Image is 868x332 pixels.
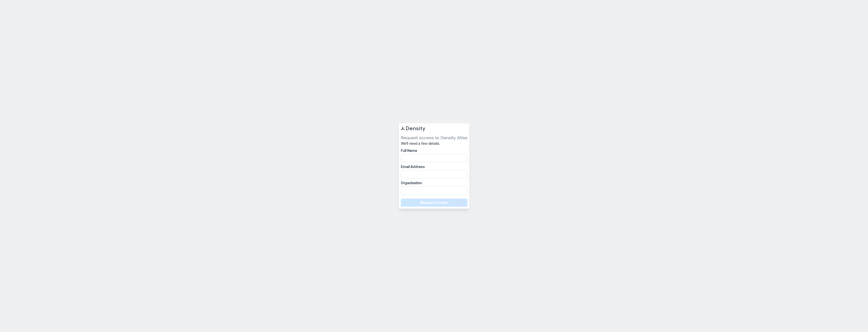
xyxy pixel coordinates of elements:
label: Organization [401,180,466,185]
label: Email Address [401,164,466,169]
span: Request access to Density Atlas [401,134,467,140]
button: Request Access [401,199,467,207]
span: We’ll need a few details. [401,141,467,146]
label: Full Name [401,148,466,153]
span: Request Access [420,200,448,205]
